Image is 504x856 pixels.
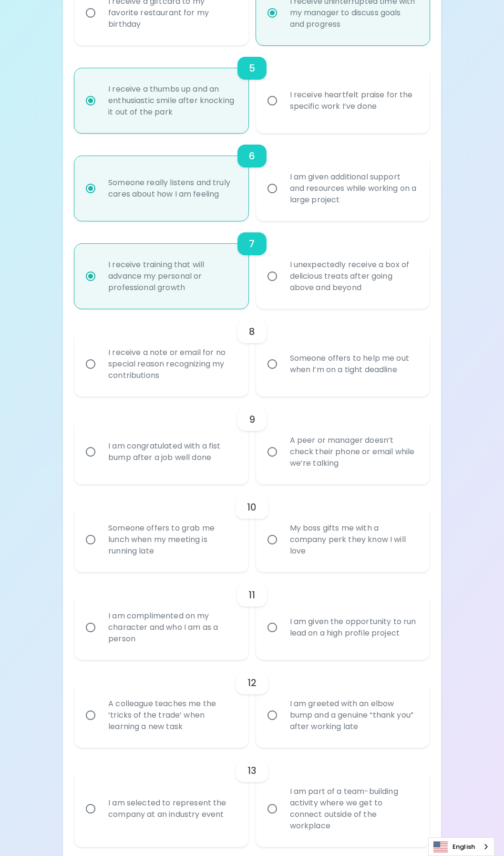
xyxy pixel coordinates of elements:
h6: 7 [249,236,255,251]
div: choice-group-check [74,309,430,397]
h6: 6 [249,148,255,164]
h6: 9 [249,412,255,427]
h6: 11 [248,587,255,603]
div: I am complimented on my character and who I am as a person [101,599,243,656]
div: choice-group-check [74,484,430,572]
h6: 13 [247,763,257,778]
div: choice-group-check [74,45,430,133]
h6: 10 [247,500,257,515]
div: A colleague teaches me the ‘tricks of the trade’ when learning a new task [101,687,243,744]
div: I am part of a team-building activity where we get to connect outside of the workplace [282,774,424,843]
div: I am greeted with an elbow bump and a genuine “thank you” after working late [282,687,424,744]
div: choice-group-check [74,397,430,484]
div: I receive training that will advance my personal or professional growth [101,248,243,305]
div: I receive a thumbs up and an enthusiastic smile after knocking it out of the park [101,72,243,129]
div: A peer or manager doesn’t check their phone or email while we’re talking [282,423,424,480]
h6: 12 [247,675,257,690]
div: Language [428,837,494,856]
div: choice-group-check [74,221,430,309]
div: I am given additional support and resources while working on a large project [282,160,424,217]
div: I receive a note or email for no special reason recognizing my contributions [101,335,243,393]
div: I am given the opportunity to run lead on a high profile project [282,605,424,650]
div: Someone offers to help me out when I’m on a tight deadline [282,341,424,387]
h6: 5 [249,61,255,76]
div: Someone really listens and truly cares about how I am feeling [101,166,243,211]
div: choice-group-check [74,660,430,748]
div: I unexpectedly receive a box of delicious treats after going above and beyond [282,248,424,305]
div: I am selected to represent the company at an industry event [101,786,243,832]
aside: Language selected: English [428,837,494,856]
div: I am congratulated with a fist bump after a job well done [101,429,243,475]
h6: 8 [249,324,255,339]
div: choice-group-check [74,133,430,221]
div: I receive heartfelt praise for the specific work I’ve done [282,78,424,124]
div: choice-group-check [74,748,430,847]
div: My boss gifts me with a company perk they know I will love [282,511,424,568]
a: English [429,838,494,856]
div: Someone offers to grab me lunch when my meeting is running late [101,511,243,568]
div: choice-group-check [74,572,430,660]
